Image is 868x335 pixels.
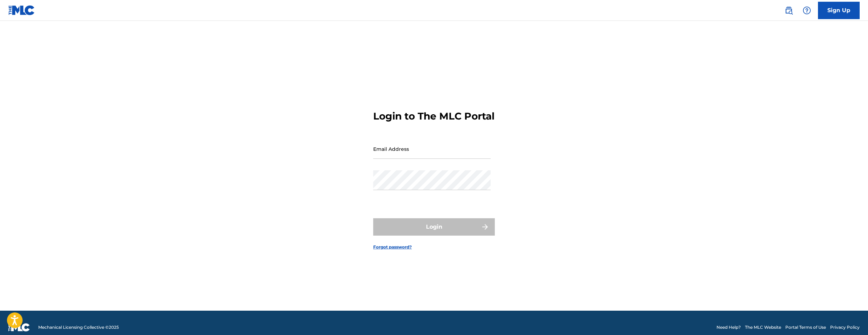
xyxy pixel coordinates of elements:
a: Portal Terms of Use [785,324,826,330]
img: help [803,6,811,15]
a: Public Search [782,3,796,17]
img: search [785,6,793,15]
a: Need Help? [716,324,741,330]
a: Forgot password? [373,244,412,250]
a: Sign Up [818,2,860,19]
a: The MLC Website [745,324,781,330]
span: Mechanical Licensing Collective © 2025 [38,324,119,330]
img: logo [8,323,30,332]
img: MLC Logo [8,5,35,15]
h3: Login to The MLC Portal [373,110,494,122]
a: Privacy Policy [830,324,860,330]
div: Help [800,3,814,17]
